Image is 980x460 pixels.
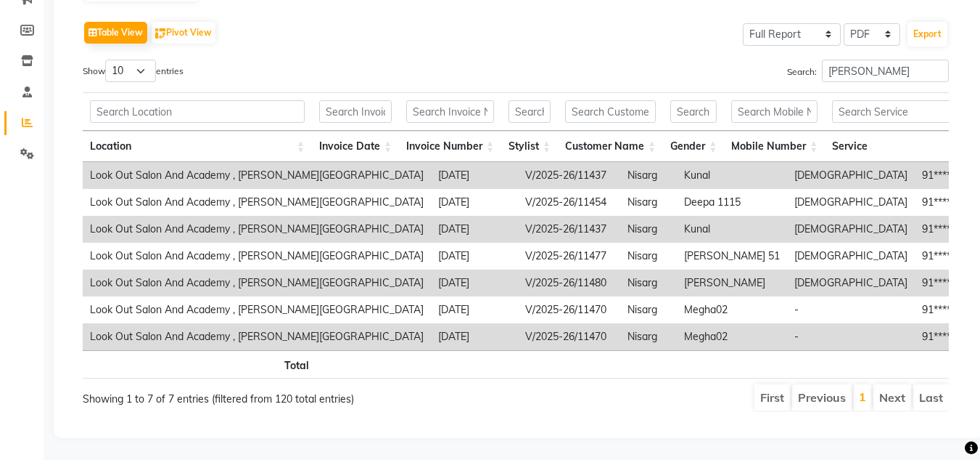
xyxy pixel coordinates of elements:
td: Look Out Salon And Academy , [PERSON_NAME][GEOGRAPHIC_DATA] [83,243,431,270]
td: [DATE] [431,323,518,350]
td: Nisarg [620,216,677,243]
td: Look Out Salon And Academy , [PERSON_NAME][GEOGRAPHIC_DATA] [83,162,431,189]
td: Nisarg [620,270,677,296]
input: Search Gender [670,100,717,123]
td: Nisarg [620,323,677,350]
td: Deepa 1115 [677,189,787,216]
td: V/2025-26/11437 [518,216,620,243]
td: Megha02 [677,296,787,323]
th: Invoice Date: activate to sort column ascending [312,131,399,162]
td: [DEMOGRAPHIC_DATA] [787,189,915,216]
td: [PERSON_NAME] [677,270,787,296]
td: [DEMOGRAPHIC_DATA] [787,216,915,243]
td: Kunal [677,216,787,243]
button: Table View [84,22,147,44]
td: - [787,323,915,350]
td: [DEMOGRAPHIC_DATA] [787,243,915,270]
input: Search Mobile Number [731,100,818,123]
input: Search Stylist [508,100,551,123]
td: [PERSON_NAME] 51 [677,243,787,270]
td: [DEMOGRAPHIC_DATA] [787,162,915,189]
td: - [787,296,915,323]
td: [DATE] [431,162,518,189]
td: V/2025-26/11454 [518,189,620,216]
td: [DEMOGRAPHIC_DATA] [787,270,915,296]
input: Search Location [90,100,305,123]
th: Gender: activate to sort column ascending [663,131,724,162]
th: Location: activate to sort column ascending [83,131,312,162]
button: Export [907,22,947,47]
td: Kunal [677,162,787,189]
th: Mobile Number: activate to sort column ascending [724,131,825,162]
th: Invoice Number: activate to sort column ascending [399,131,501,162]
div: Showing 1 to 7 of 7 entries (filtered from 120 total entries) [83,383,431,407]
label: Show entries [83,60,184,82]
button: Pivot View [152,22,215,44]
img: pivot.png [155,28,166,39]
td: Look Out Salon And Academy , [PERSON_NAME][GEOGRAPHIC_DATA] [83,270,431,296]
td: Megha02 [677,323,787,350]
td: [DATE] [431,189,518,216]
input: Search Invoice Number [406,100,494,123]
select: Showentries [105,60,156,82]
label: Search: [787,60,949,82]
input: Search Customer Name [565,100,656,123]
td: Look Out Salon And Academy , [PERSON_NAME][GEOGRAPHIC_DATA] [83,216,431,243]
td: Look Out Salon And Academy , [PERSON_NAME][GEOGRAPHIC_DATA] [83,323,431,350]
td: V/2025-26/11477 [518,243,620,270]
input: Search: [822,60,949,82]
input: Search Invoice Date [319,100,392,123]
td: Nisarg [620,296,677,323]
td: Nisarg [620,243,677,270]
td: Look Out Salon And Academy , [PERSON_NAME][GEOGRAPHIC_DATA] [83,296,431,323]
td: Look Out Salon And Academy , [PERSON_NAME][GEOGRAPHIC_DATA] [83,189,431,216]
td: V/2025-26/11470 [518,323,620,350]
td: [DATE] [431,243,518,270]
td: [DATE] [431,296,518,323]
td: V/2025-26/11437 [518,162,620,189]
td: [DATE] [431,270,518,296]
td: Nisarg [620,189,677,216]
th: Customer Name: activate to sort column ascending [558,131,663,162]
a: 1 [859,390,866,404]
td: V/2025-26/11480 [518,270,620,296]
td: Nisarg [620,162,677,189]
td: V/2025-26/11470 [518,296,620,323]
td: [DATE] [431,216,518,243]
th: Stylist: activate to sort column ascending [501,131,558,162]
th: Total [83,350,316,379]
